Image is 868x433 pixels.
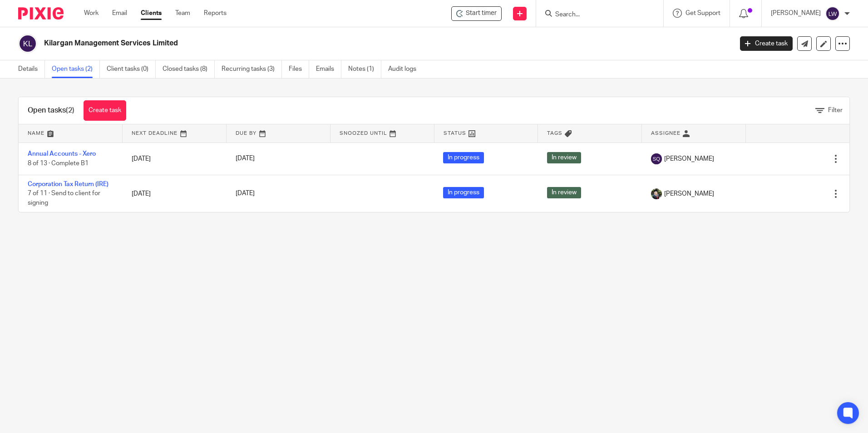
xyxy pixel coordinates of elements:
a: Notes (1) [348,60,381,78]
img: Pixie [18,7,64,20]
span: (2) [66,107,74,114]
span: [DATE] [236,156,255,162]
span: Tags [547,131,562,136]
a: Corporation Tax Return (IRE) [28,181,108,187]
span: 7 of 11 · Send to client for signing [28,191,100,207]
a: Reports [204,9,227,18]
a: Clients [141,9,162,18]
a: Create task [84,100,126,121]
a: Team [175,9,190,18]
span: Status [444,131,466,136]
a: Open tasks (2) [52,60,100,78]
span: In progress [443,152,484,163]
a: Annual Accounts - Xero [28,151,96,157]
span: In review [547,187,581,198]
a: Client tasks (0) [107,60,156,78]
span: [PERSON_NAME] [664,154,714,163]
span: Filter [828,107,843,113]
span: [DATE] [236,191,255,197]
td: [DATE] [123,175,227,212]
a: Create task [740,36,793,51]
a: Details [18,60,45,78]
img: svg%3E [825,6,840,21]
h2: Kilargan Management Services Limited [44,39,590,48]
span: Snoozed Until [340,131,387,136]
span: In progress [443,187,484,198]
img: svg%3E [18,34,37,53]
a: Files [289,60,309,78]
a: Emails [316,60,341,78]
h1: Open tasks [28,106,74,115]
span: [PERSON_NAME] [664,189,714,198]
a: Recurring tasks (3) [222,60,282,78]
span: Start timer [466,9,497,18]
img: svg%3E [651,153,662,164]
input: Search [554,11,636,19]
a: Audit logs [388,60,423,78]
a: Work [84,9,99,18]
div: Kilargan Management Services Limited [451,6,502,21]
span: Get Support [686,10,720,16]
img: Jade.jpeg [651,188,662,199]
a: Closed tasks (8) [163,60,215,78]
td: [DATE] [123,143,227,175]
span: 8 of 13 · Complete B1 [28,160,89,167]
p: [PERSON_NAME] [771,9,821,18]
span: In review [547,152,581,163]
a: Email [112,9,127,18]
